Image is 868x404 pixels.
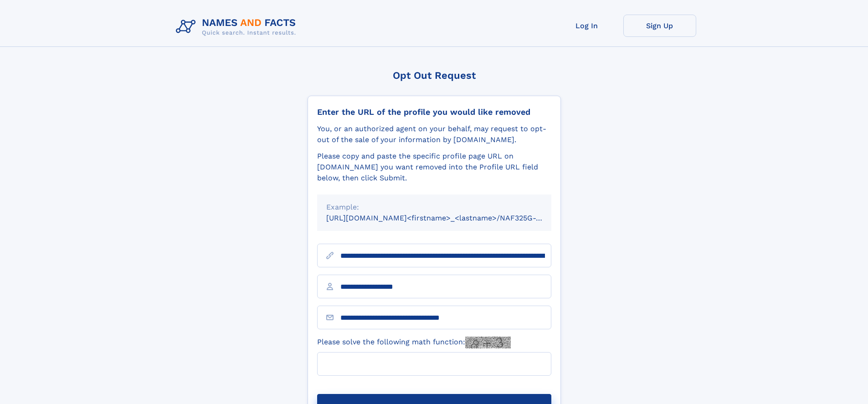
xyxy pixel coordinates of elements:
[308,70,561,81] div: Opt Out Request
[550,15,623,37] a: Log In
[623,15,696,37] a: Sign Up
[326,202,542,213] div: Example:
[317,337,511,348] label: Please solve the following math function:
[317,151,551,184] div: Please copy and paste the specific profile page URL on [DOMAIN_NAME] you want removed into the Pr...
[317,123,551,145] div: You, or an authorized agent on your behalf, may request to opt-out of the sale of your informatio...
[317,107,551,117] div: Enter the URL of the profile you would like removed
[172,15,303,39] img: Logo Names and Facts
[326,214,569,222] small: [URL][DOMAIN_NAME]<firstname>_<lastname>/NAF325G-xxxxxxxx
